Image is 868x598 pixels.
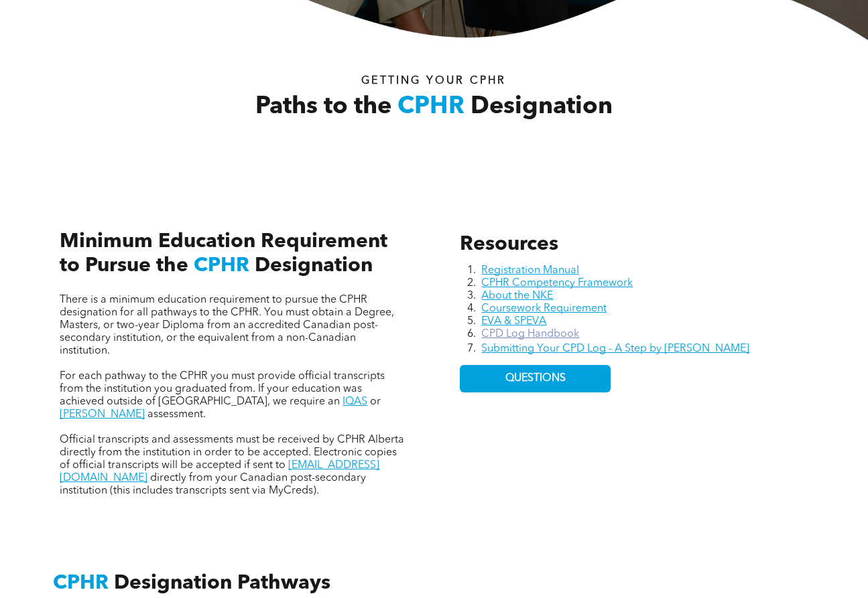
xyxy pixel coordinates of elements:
[60,295,394,356] span: There is a minimum education requirement to pursue the CPHR designation for all pathways to the C...
[60,409,145,420] a: [PERSON_NAME]
[460,234,558,254] span: Resources
[147,409,206,420] span: assessment.
[481,278,633,289] a: CPHR Competency Framework
[361,76,506,86] span: Getting your Cphr
[505,372,566,385] span: QUESTIONS
[481,265,579,276] a: Registration Manual
[53,573,109,593] span: CPHR
[397,95,464,119] span: CPHR
[481,329,579,340] a: CPD Log Handbook
[255,256,373,276] span: Designation
[60,232,387,276] span: Minimum Education Requirement to Pursue the
[194,256,249,276] span: CPHR
[370,396,381,407] span: or
[481,291,553,301] a: About the NKE
[481,344,749,354] a: Submitting Your CPD Log - A Step by [PERSON_NAME]
[60,435,404,471] span: Official transcripts and assessments must be received by CPHR Alberta directly from the instituti...
[481,303,607,314] a: Coursework Requirement
[114,573,330,593] span: Designation Pathways
[460,365,611,392] a: QUESTIONS
[60,371,385,407] span: For each pathway to the CPHR you must provide official transcripts from the institution you gradu...
[481,316,546,327] a: EVA & SPEVA
[343,396,367,407] a: IQAS
[471,95,613,119] span: Designation
[255,95,391,119] span: Paths to the
[60,473,366,496] span: directly from your Canadian post-secondary institution (this includes transcripts sent via MyCreds).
